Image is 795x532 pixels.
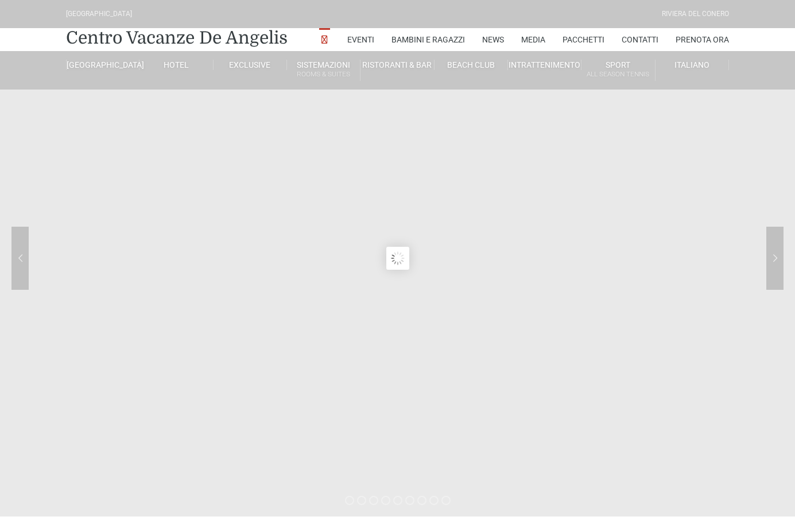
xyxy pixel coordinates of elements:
[66,26,288,49] a: Centro Vacanze De Angelis
[287,60,360,81] a: SistemazioniRooms & Suites
[360,60,434,70] a: Ristoranti & Bar
[435,60,508,70] a: Beach Club
[581,60,655,81] a: SportAll Season Tennis
[287,69,360,80] small: Rooms & Suites
[214,60,287,70] a: Exclusive
[482,28,504,51] a: News
[66,9,132,20] div: [GEOGRAPHIC_DATA]
[66,60,139,70] a: [GEOGRAPHIC_DATA]
[563,28,604,51] a: Pacchetti
[674,60,709,69] span: Italiano
[676,28,729,51] a: Prenota Ora
[656,60,729,70] a: Italiano
[508,60,581,70] a: Intrattenimento
[347,28,374,51] a: Eventi
[391,28,465,51] a: Bambini e Ragazzi
[622,28,658,51] a: Contatti
[662,9,729,20] div: Riviera Del Conero
[581,69,654,80] small: All Season Tennis
[521,28,545,51] a: Media
[139,60,213,70] a: Hotel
